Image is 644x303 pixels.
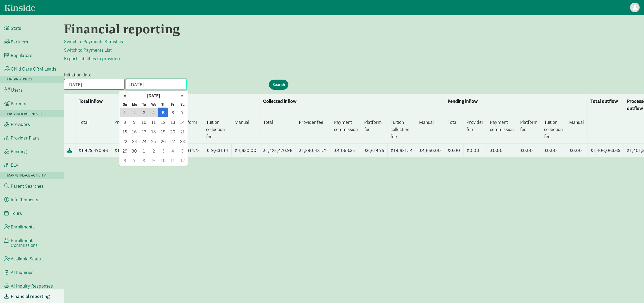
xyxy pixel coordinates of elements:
[158,101,168,108] span: Th
[64,47,112,53] a: Switch to Payments List
[444,115,464,144] td: Total
[111,144,147,157] td: $1,390,481.72
[111,115,147,144] td: Provider fee
[168,155,178,165] span: 11
[168,136,178,146] span: 27
[7,112,43,116] span: Provider Businesses
[331,144,361,157] td: $4,093.35
[331,115,361,144] td: Payment commission
[158,117,168,127] span: 12
[130,127,139,136] span: 16
[260,115,296,144] td: Total
[11,88,23,92] span: Users
[75,144,111,157] td: $1,425,470.96
[416,115,444,144] td: Manual
[444,144,464,157] td: $0.00
[168,146,178,155] span: 4
[11,53,32,58] span: Regulators
[178,146,187,155] span: 5
[64,55,121,62] a: Export liabilities to providers
[11,224,35,229] span: Enrollments
[464,144,487,157] td: $0.00
[120,117,130,127] span: 8
[149,155,158,165] span: 9
[120,136,130,146] span: 22
[120,101,130,108] span: Su
[168,117,178,127] span: 13
[296,115,331,144] td: Provider fee
[541,144,566,157] td: $0.00
[203,144,232,157] td: $19,631.14
[11,238,60,248] span: Enrollment Commissions
[361,144,388,157] td: $6,614.75
[617,277,644,303] div: Chat Widget
[11,39,28,44] span: Partners
[517,115,541,144] td: Platform fee
[130,91,178,101] button: [DATE]
[260,94,444,115] th: Collected inflow
[120,108,130,117] span: 1
[232,115,260,144] td: Manual
[11,197,38,202] span: Info Requests
[178,101,187,108] span: Sa
[168,127,178,136] span: 20
[11,184,43,189] span: Parent Searches
[64,38,123,44] a: Switch to Payments Statistics
[11,136,39,140] span: Provider Plans
[178,155,187,165] span: 12
[11,163,18,167] span: ELV
[139,146,149,155] span: 1
[149,127,158,136] span: 18
[11,284,53,288] span: AI Inquiry Responses
[158,155,168,165] span: 10
[120,127,130,136] span: 15
[232,144,260,157] td: $4,650.00
[566,115,587,144] td: Manual
[139,101,149,108] span: Tu
[178,136,187,146] span: 28
[75,94,260,115] th: Total inflow
[130,108,139,117] span: 2
[361,115,388,144] td: Platform fee
[149,146,158,155] span: 2
[139,127,149,136] span: 17
[296,144,331,157] td: $1,390,481.72
[120,146,130,155] span: 29
[75,115,111,144] td: Total
[11,294,50,299] span: Financial reporting
[158,146,168,155] span: 3
[487,144,517,157] td: $0.00
[7,77,32,81] span: Finding Users
[130,155,139,165] span: 7
[388,115,416,144] td: Tuition collection fee
[149,108,158,117] span: 4
[149,101,158,108] span: We
[444,94,587,115] th: Pending inflow
[11,122,30,127] span: Providers
[158,136,168,146] span: 26
[158,127,168,136] span: 19
[11,211,22,216] span: Tours
[11,101,26,106] span: Parents
[177,144,203,157] td: $6,614.75
[149,117,158,127] span: 11
[64,72,91,78] label: Initiation date
[487,115,517,144] td: Payment commission
[7,173,46,178] span: Marketplace Activity
[464,115,487,144] td: Provider fee
[260,144,296,157] td: $1,425,470.96
[11,67,56,71] span: Child Care CRM Leads
[130,117,139,127] span: 9
[11,149,27,154] span: Pending
[149,136,158,146] span: 25
[158,108,168,117] span: 5
[178,127,187,136] span: 21
[120,155,130,165] span: 6
[517,144,541,157] td: $0.00
[587,144,624,157] td: $1,406,063.65
[130,146,139,155] span: 30
[587,94,624,115] th: Total outflow
[269,80,288,90] input: Search
[139,155,149,165] span: 8
[11,256,41,261] span: Available Seats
